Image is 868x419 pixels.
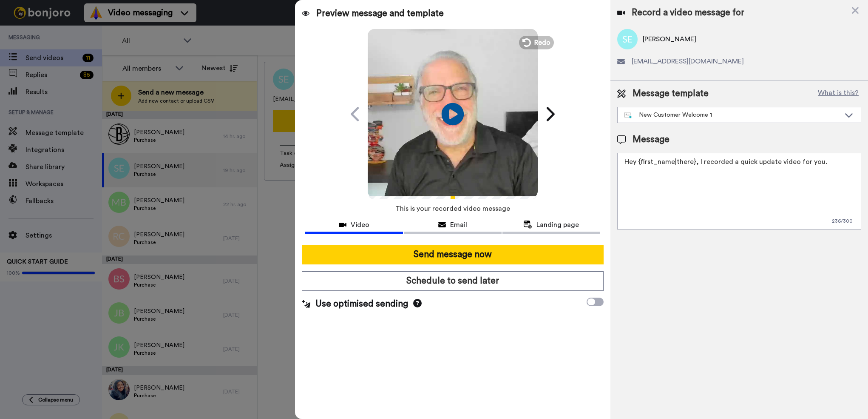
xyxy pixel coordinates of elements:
div: New Customer Welcome 1 [624,111,840,119]
span: Use optimised sending [315,298,408,310]
span: [EMAIL_ADDRESS][DOMAIN_NAME] [632,56,744,66]
span: Message template [633,87,709,100]
span: This is your recorded video message [395,199,510,218]
textarea: Hey {first_name|there}, I recorded a quick update video for you. [617,153,861,230]
button: What is this? [815,87,861,100]
span: Email [450,220,467,230]
span: Message [633,133,669,146]
button: Schedule to send later [302,271,603,291]
img: nextgen-template.svg [624,112,633,119]
span: Landing page [536,220,579,230]
span: Video [351,220,369,230]
button: Send message now [302,245,603,264]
